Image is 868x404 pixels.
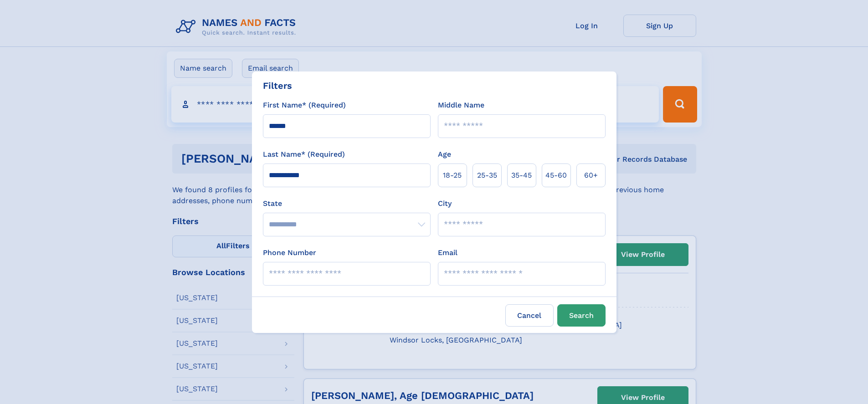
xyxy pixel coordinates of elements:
[443,170,462,181] span: 18‑25
[438,149,451,160] label: Age
[263,100,346,111] label: First Name* (Required)
[545,170,567,181] span: 45‑60
[263,247,316,258] label: Phone Number
[557,304,606,327] button: Search
[263,149,345,160] label: Last Name* (Required)
[477,170,497,181] span: 25‑35
[511,170,532,181] span: 35‑45
[263,79,292,92] div: Filters
[438,247,457,258] label: Email
[438,198,452,209] label: City
[263,198,431,209] label: State
[438,100,484,111] label: Middle Name
[584,170,598,181] span: 60+
[505,304,554,327] label: Cancel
